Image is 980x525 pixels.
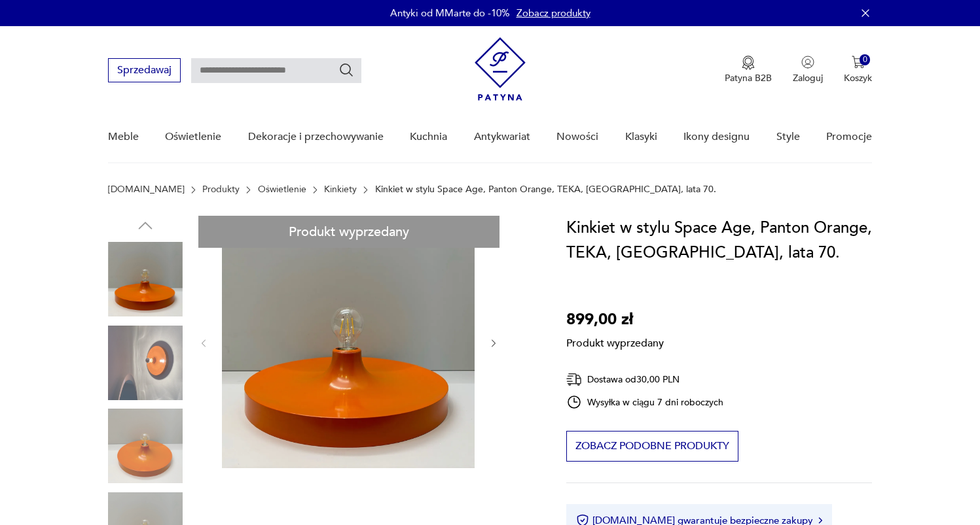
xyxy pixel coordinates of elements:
[248,112,384,162] a: Dekoracje i przechowywanie
[683,112,750,162] a: Ikony designu
[375,184,716,195] p: Kinkiet w stylu Space Age, Panton Orange, TEKA, [GEOGRAPHIC_DATA], lata 70.
[776,112,800,162] a: Style
[818,517,822,524] img: Ikona strzałki w prawo
[844,56,872,84] button: 0Koszyk
[725,56,772,84] a: Ikona medaluPatyna B2B
[556,112,598,162] a: Nowości
[324,184,357,195] a: Kinkiety
[475,37,526,101] img: Patyna - sklep z meblami i dekoracjami vintage
[852,56,865,69] img: Ikona koszyka
[793,56,823,84] button: Zaloguj
[725,56,772,84] button: Patyna B2B
[390,7,510,20] p: Antyki od MMarte do -10%
[517,7,590,20] a: Zobacz produkty
[725,72,772,84] p: Patyna B2B
[844,72,872,84] p: Koszyk
[566,332,664,350] p: Produkt wyprzedany
[566,394,723,410] div: Wysyłka w ciągu 7 dni roboczych
[202,184,240,195] a: Produkty
[742,56,755,70] img: Ikona medalu
[793,72,823,84] p: Zaloguj
[566,307,664,332] p: 899,00 zł
[474,112,530,162] a: Antykwariat
[566,371,582,388] img: Ikona dostawy
[108,184,185,195] a: [DOMAIN_NAME]
[108,67,181,76] a: Sprzedawaj
[108,58,181,82] button: Sprzedawaj
[338,62,354,78] button: Szukaj
[108,112,139,162] a: Meble
[801,56,814,69] img: Ikonka użytkownika
[566,216,872,265] h1: Kinkiet w stylu Space Age, Panton Orange, TEKA, [GEOGRAPHIC_DATA], lata 70.
[826,112,872,162] a: Promocje
[625,112,657,162] a: Klasyki
[566,431,738,462] button: Zobacz podobne produkty
[258,184,306,195] a: Oświetlenie
[410,112,447,162] a: Kuchnia
[566,371,723,388] div: Dostawa od 30,00 PLN
[860,54,871,65] div: 0
[165,112,221,162] a: Oświetlenie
